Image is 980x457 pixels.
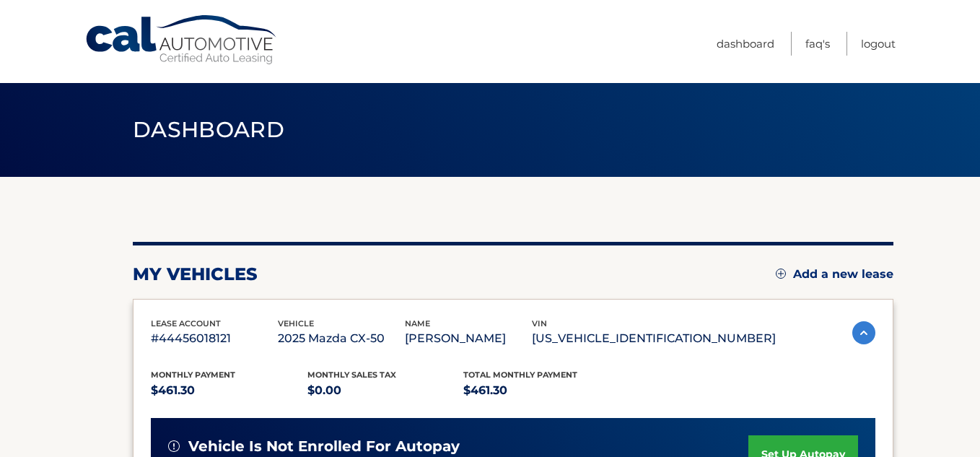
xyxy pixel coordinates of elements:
a: Cal Automotive [84,14,279,66]
span: lease account [151,318,221,328]
span: Total Monthly Payment [463,370,577,380]
span: vehicle [278,318,314,328]
p: [PERSON_NAME] [405,328,532,349]
p: $0.00 [307,380,464,401]
a: Dashboard [717,32,774,56]
p: $461.30 [151,380,307,401]
a: Add a new lease [776,267,893,282]
p: 2025 Mazda CX-50 [278,328,405,349]
span: vehicle is not enrolled for autopay [188,438,460,456]
span: Monthly Payment [151,370,235,380]
img: alert-white.svg [168,440,180,452]
img: add.svg [776,269,786,279]
span: Dashboard [133,116,284,143]
a: FAQ's [805,32,830,56]
p: $461.30 [463,380,620,401]
img: accordion-active.svg [852,321,875,344]
span: vin [532,318,547,328]
span: Monthly sales Tax [307,370,396,380]
span: name [405,318,430,328]
p: [US_VEHICLE_IDENTIFICATION_NUMBER] [532,328,776,349]
a: Logout [861,32,896,56]
p: #44456018121 [151,328,278,349]
h2: my vehicles [133,264,258,285]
